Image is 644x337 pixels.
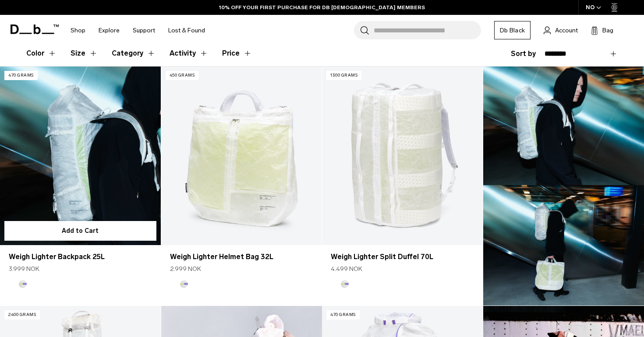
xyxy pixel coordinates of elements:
[331,280,339,288] button: Diffusion
[170,252,313,262] a: Weigh Lighter Helmet Bag 32L
[180,280,188,288] button: Aurora
[9,280,17,288] button: Diffusion
[9,264,39,274] span: 3.999 NOK
[331,264,362,274] span: 4.499 NOK
[71,15,85,46] a: Shop
[4,221,156,241] button: Add to Cart
[591,25,613,35] button: Bag
[4,71,38,80] p: 470 grams
[322,67,483,245] a: Weigh Lighter Split Duffel 70L
[544,25,578,35] a: Account
[602,26,613,35] span: Bag
[9,252,152,262] a: Weigh Lighter Backpack 25L
[133,15,155,46] a: Support
[4,310,40,319] p: 2400 grams
[112,41,156,66] button: Toggle Filter
[222,41,252,66] button: Toggle Price
[341,280,349,288] button: Aurora
[555,26,578,35] span: Account
[168,15,205,46] a: Lost & Found
[64,15,212,46] nav: Main Navigation
[326,310,360,319] p: 470 grams
[170,41,208,66] button: Toggle Filter
[170,264,201,274] span: 2.999 NOK
[170,280,178,288] button: Diffusion
[99,15,120,46] a: Explore
[219,4,425,11] a: 10% OFF YOUR FIRST PURCHASE FOR DB [DEMOGRAPHIC_DATA] MEMBERS
[19,280,27,288] button: Aurora
[326,71,361,80] p: 1300 grams
[26,41,57,66] button: Toggle Filter
[71,41,98,66] button: Toggle Filter
[166,71,199,80] p: 450 grams
[161,67,322,245] a: Weigh Lighter Helmet Bag 32L
[494,21,531,39] a: Db Black
[331,252,474,262] a: Weigh Lighter Split Duffel 70L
